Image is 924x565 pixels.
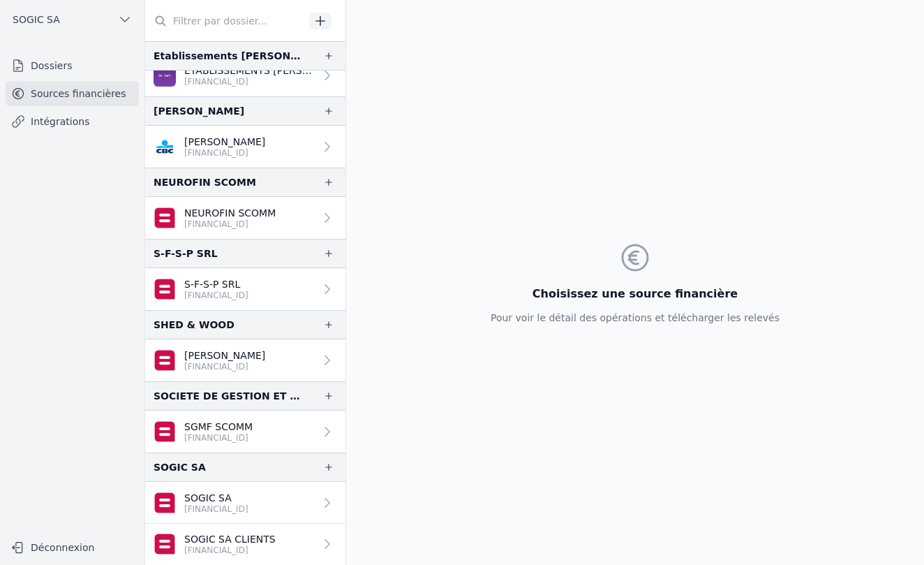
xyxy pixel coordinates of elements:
img: belfius-1.png [154,420,176,443]
div: Etablissements [PERSON_NAME] et fils [PERSON_NAME] [154,47,301,64]
a: [PERSON_NAME] [FINANCIAL_ID] [145,339,345,381]
p: [FINANCIAL_ID] [184,504,248,515]
p: [FINANCIAL_ID] [184,361,265,372]
p: [FINANCIAL_ID] [184,545,276,556]
a: S-F-S-P SRL [FINANCIAL_ID] [145,268,345,310]
a: SGMF SCOMM [FINANCIAL_ID] [145,411,345,453]
p: [PERSON_NAME] [184,135,265,149]
a: ETABLISSEMENTS [PERSON_NAME] & F [FINANCIAL_ID] [145,54,345,96]
a: SOGIC SA CLIENTS [FINANCIAL_ID] [145,524,345,565]
img: belfius-1.png [154,533,176,555]
p: [FINANCIAL_ID] [184,76,315,87]
a: Intégrations [6,109,139,134]
p: Pour voir le détail des opérations et télécharger les relevés [491,311,780,325]
p: ETABLISSEMENTS [PERSON_NAME] & F [184,64,315,78]
img: belfius-1.png [154,349,176,372]
p: SOGIC SA CLIENTS [184,532,276,546]
p: [FINANCIAL_ID] [184,147,265,159]
p: [PERSON_NAME] [184,348,265,362]
div: S-F-S-P SRL [154,245,218,262]
p: [FINANCIAL_ID] [184,432,253,443]
h3: Choisissez une source financière [491,286,780,302]
button: Déconnexion [6,536,139,559]
a: Sources financières [6,81,139,106]
img: CBC_CREGBEBB.png [154,135,176,158]
img: belfius-1.png [154,207,176,229]
p: [FINANCIAL_ID] [184,219,276,230]
p: SOGIC SA [184,491,248,505]
input: Filtrer par dossier... [145,8,304,34]
a: Dossiers [6,53,139,78]
p: NEUROFIN SCOMM [184,206,276,220]
span: SOGIC SA [13,13,60,27]
a: NEUROFIN SCOMM [FINANCIAL_ID] [145,197,345,239]
img: belfius-1.png [154,492,176,514]
a: SOGIC SA [FINANCIAL_ID] [145,482,345,524]
p: SGMF SCOMM [184,420,253,434]
img: BEOBANK_CTBKBEBX.png [154,64,176,87]
img: belfius-1.png [154,278,176,300]
button: SOGIC SA [6,8,139,31]
div: SHED & WOOD [154,316,234,333]
div: SOCIETE DE GESTION ET DE MOYENS POUR FIDUCIAIRES SCS [154,388,301,404]
p: [FINANCIAL_ID] [184,290,248,301]
div: SOGIC SA [154,459,206,476]
div: [PERSON_NAME] [154,103,244,119]
a: [PERSON_NAME] [FINANCIAL_ID] [145,126,345,168]
p: S-F-S-P SRL [184,277,248,291]
div: NEUROFIN SCOMM [154,174,256,191]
